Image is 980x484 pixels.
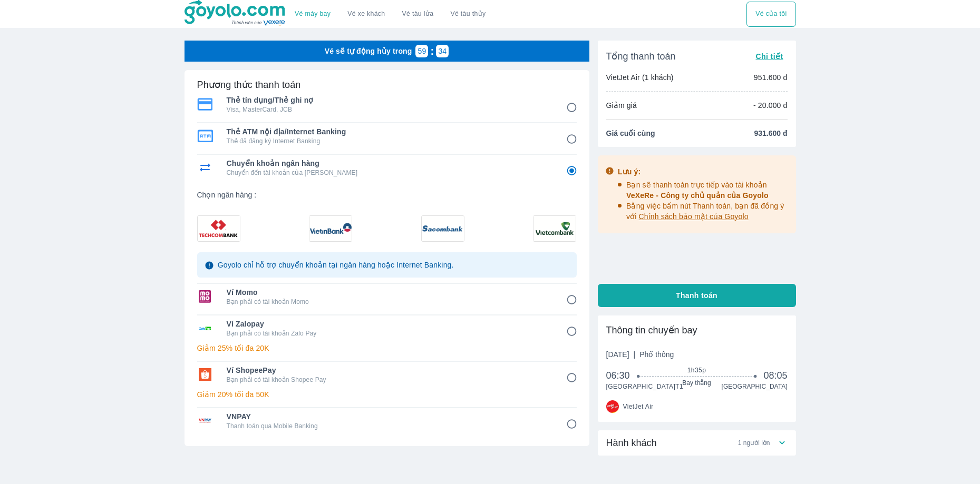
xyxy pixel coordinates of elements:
[295,10,331,18] a: Vé máy bay
[197,414,213,427] img: VNPAY
[197,92,577,117] div: Thẻ tín dụng/Thẻ ghi nợThẻ tín dụng/Thẻ ghi nợVisa, MasterCard, JCB
[227,376,551,384] p: Bạn phải có tài khoản Shopee Pay
[197,362,577,387] div: Ví ShopeePayVí ShopeePayBạn phải có tài khoản Shopee Pay
[598,284,796,307] button: Thanh toán
[197,155,577,180] div: Chuyển khoản ngân hàngChuyển khoản ngân hàngChuyển đến tài khoản của [PERSON_NAME]
[197,123,577,149] div: Thẻ ATM nội địa/Internet BankingThẻ ATM nội địa/Internet BankingThẻ đã đăng ký Internet Banking
[606,50,676,63] span: Tổng thanh toán
[738,439,770,447] span: 1 người lớn
[422,216,464,241] img: 1
[197,78,301,91] h6: Phương thức thanh toán
[754,72,788,83] p: 951.600 đ
[428,46,436,56] p: :
[197,161,213,174] img: Chuyển khoản ngân hàng
[751,49,787,64] button: Chi tiết
[197,98,213,111] img: Thẻ tín dụng/Thẻ ghi nợ
[623,402,654,411] span: VietJet Air
[197,389,577,400] p: Giảm 20% tối đa 50K
[227,137,551,145] p: Thẻ đã đăng ký Internet Banking
[227,319,551,329] span: Ví Zalopay
[754,128,787,139] span: 931.600 đ
[227,329,551,338] p: Bạn phải có tài khoản Zalo Pay
[638,366,755,374] span: 1h35p
[218,260,454,270] p: Goyolo chỉ hỗ trợ chuyển khoản tại ngân hàng hoặc Internet Banking.
[197,322,213,334] img: Ví Zalopay
[606,100,637,111] p: Giảm giá
[606,437,657,449] span: Hành khách
[227,287,551,298] span: Ví Momo
[227,95,551,105] span: Thẻ tín dụng/Thẻ ghi nợ
[347,10,385,18] a: Vé xe khách
[746,2,795,27] div: choose transportation mode
[676,290,717,301] span: Thanh toán
[753,100,788,111] p: - 20.000 đ
[197,315,577,341] div: Ví ZalopayVí ZalopayBạn phải có tài khoản Zalo Pay
[227,298,551,306] p: Bạn phải có tài khoản Momo
[325,46,412,56] p: Vé sẽ tự động hủy trong
[438,46,447,56] p: 34
[197,408,577,433] div: VNPAYVNPAYThanh toán qua Mobile Banking
[197,130,213,142] img: Thẻ ATM nội địa/Internet Banking
[227,411,551,422] span: VNPAY
[638,379,755,387] span: Bay thẳng
[755,52,783,61] span: Chi tiết
[394,2,442,27] a: Vé tàu lửa
[634,350,636,359] span: |
[606,369,639,382] span: 06:30
[598,430,796,456] div: Hành khách1 người lớn
[746,2,795,27] button: Vé của tôi
[197,368,213,381] img: Ví ShopeePay
[197,343,577,353] p: Giảm 25% tối đa 20K
[618,166,789,177] div: Lưu ý:
[606,128,655,139] span: Giá cuối cùng
[227,126,551,137] span: Thẻ ATM nội địa/Internet Banking
[418,46,426,56] p: 59
[227,105,551,114] p: Visa, MasterCard, JCB
[533,216,576,241] img: 1
[197,284,577,309] div: Ví MomoVí MomoBạn phải có tài khoản Momo
[286,2,494,27] div: choose transportation mode
[606,349,674,360] span: [DATE]
[197,190,577,200] span: Chọn ngân hàng :
[606,72,674,83] p: VietJet Air (1 khách)
[227,158,551,169] span: Chuyển khoản ngân hàng
[639,212,749,221] span: Chính sách bảo mật của Goyolo
[227,365,551,376] span: Ví ShopeePay
[626,201,789,222] p: Bằng việc bấm nút Thanh toán, bạn đã đồng ý với
[626,181,769,200] span: Bạn sẽ thanh toán trực tiếp vào tài khoản
[197,290,213,303] img: Ví Momo
[763,369,787,382] span: 08:05
[227,422,551,430] p: Thanh toán qua Mobile Banking
[606,324,788,337] div: Thông tin chuyến bay
[442,2,494,27] button: Vé tàu thủy
[626,191,769,200] span: VeXeRe - Công ty chủ quản của Goyolo
[198,216,240,241] img: 1
[309,216,352,241] img: 1
[639,350,674,359] span: Phổ thông
[227,169,551,177] p: Chuyển đến tài khoản của [PERSON_NAME]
